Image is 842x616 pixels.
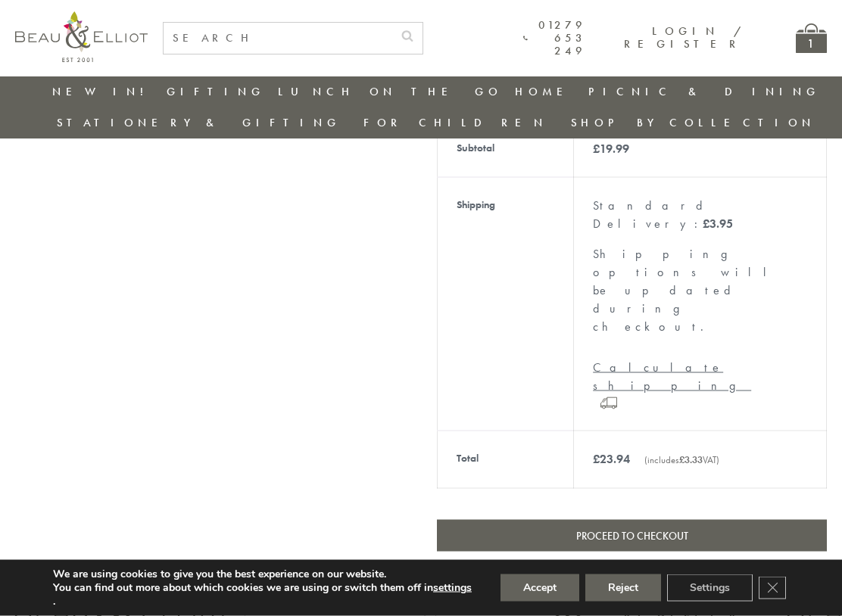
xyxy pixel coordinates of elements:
[679,453,685,466] span: £
[593,359,807,395] a: Calculate shipping
[501,574,579,602] button: Accept
[164,23,392,54] input: SEARCH
[278,84,502,99] a: Lunch On The Go
[593,198,733,232] label: Standard Delivery:
[167,84,265,99] a: Gifting
[593,141,629,157] bdi: 19.99
[593,451,630,467] bdi: 23.94
[52,84,154,99] a: New in!
[703,216,733,232] bdi: 3.95
[57,115,341,130] a: Stationery & Gifting
[796,23,827,53] a: 1
[593,245,807,336] p: Shipping options will be updated during checkout.
[624,23,743,51] a: Login / Register
[759,577,786,599] button: Close GDPR Cookie Banner
[438,120,574,177] th: Subtotal
[53,581,472,608] p: You can find out more about which cookies we are using or switch them off in .
[588,84,820,99] a: Picnic & Dining
[585,574,661,602] button: Reject
[437,520,827,552] a: Proceed to checkout
[363,115,547,130] a: For Children
[644,453,719,466] small: (includes VAT)
[438,177,574,431] th: Shipping
[433,581,472,595] button: settings
[571,115,815,130] a: Shop by collection
[15,11,148,62] img: logo
[515,84,575,99] a: Home
[679,453,703,466] span: 3.33
[667,574,753,602] button: Settings
[523,19,586,58] a: 01279 653 249
[703,216,709,232] span: £
[53,568,472,581] p: We are using cookies to give you the best experience on our website.
[593,451,600,467] span: £
[593,141,600,157] span: £
[438,431,574,488] th: Total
